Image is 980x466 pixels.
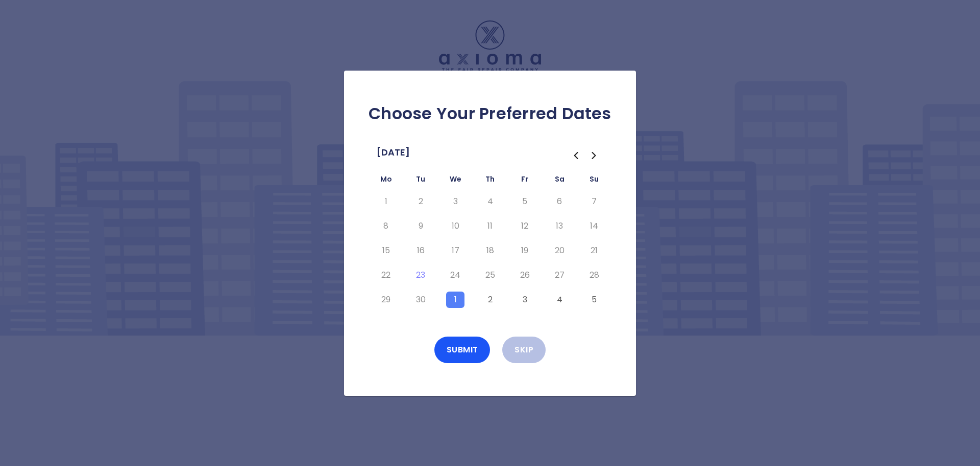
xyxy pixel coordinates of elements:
[585,146,603,165] button: Go to the Next Month
[411,242,430,259] button: Tuesday, September 16th, 2025
[411,292,430,308] button: Tuesday, September 30th, 2025
[516,218,534,234] button: Friday, September 12th, 2025
[377,292,395,308] button: Monday, September 29th, 2025
[550,292,569,308] button: Saturday, October 4th, 2025
[585,218,603,234] button: Sunday, September 14th, 2025
[516,292,534,308] button: Friday, October 3rd, 2025
[434,337,491,363] button: Submit
[377,193,395,210] button: Monday, September 1st, 2025
[481,292,499,308] button: Thursday, October 2nd, 2025
[502,337,546,363] button: Skip
[377,144,410,161] span: [DATE]
[446,292,464,308] button: Wednesday, October 1st, 2025, selected
[507,173,542,189] th: Friday
[377,242,395,259] button: Monday, September 15th, 2025
[360,103,620,124] h2: Choose Your Preferred Dates
[403,173,438,189] th: Tuesday
[446,193,464,210] button: Wednesday, September 3rd, 2025
[411,267,430,283] button: Today, Tuesday, September 23rd, 2025
[439,20,541,71] img: Logo
[438,173,473,189] th: Wednesday
[481,218,499,234] button: Thursday, September 11th, 2025
[411,218,430,234] button: Tuesday, September 9th, 2025
[585,242,603,259] button: Sunday, September 21st, 2025
[446,242,464,259] button: Wednesday, September 17th, 2025
[481,193,499,210] button: Thursday, September 4th, 2025
[585,193,603,210] button: Sunday, September 7th, 2025
[411,193,430,210] button: Tuesday, September 2nd, 2025
[542,173,577,189] th: Saturday
[577,173,611,189] th: Sunday
[550,267,569,283] button: Saturday, September 27th, 2025
[369,173,403,189] th: Monday
[473,173,507,189] th: Thursday
[481,267,499,283] button: Thursday, September 25th, 2025
[369,173,611,312] table: September 2025
[481,242,499,259] button: Thursday, September 18th, 2025
[516,267,534,283] button: Friday, September 26th, 2025
[446,218,464,234] button: Wednesday, September 10th, 2025
[585,267,603,283] button: Sunday, September 28th, 2025
[567,146,585,165] button: Go to the Previous Month
[516,193,534,210] button: Friday, September 5th, 2025
[377,218,395,234] button: Monday, September 8th, 2025
[377,267,395,283] button: Monday, September 22nd, 2025
[585,292,603,308] button: Sunday, October 5th, 2025
[550,242,569,259] button: Saturday, September 20th, 2025
[550,218,569,234] button: Saturday, September 13th, 2025
[446,267,464,283] button: Wednesday, September 24th, 2025
[550,193,569,210] button: Saturday, September 6th, 2025
[516,242,534,259] button: Friday, September 19th, 2025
